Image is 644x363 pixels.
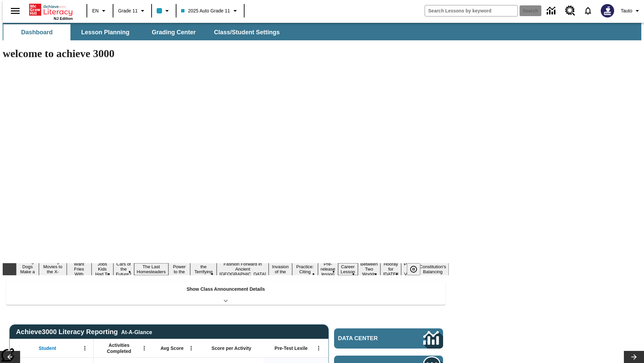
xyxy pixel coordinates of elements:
button: Grade: Grade 11, Select a grade [115,5,149,17]
button: Slide 8 Attack of the Terrifying Tomatoes [190,258,217,280]
button: Lesson Planning [72,24,139,40]
span: Score per Activity [212,345,252,351]
a: Notifications [579,2,597,19]
button: Open side menu [5,1,25,21]
button: Slide 2 Taking Movies to the X-Dimension [39,258,67,280]
button: Slide 13 Career Lesson [338,263,358,275]
input: search field [425,5,518,16]
span: EN [92,7,99,14]
button: Slide 11 Mixed Practice: Citing Evidence [292,258,318,280]
div: Show Class Announcement Details [6,282,445,305]
button: Open Menu [186,343,196,353]
div: SubNavbar [3,23,641,40]
img: Avatar [601,4,614,17]
span: Activities Completed [97,342,141,354]
div: Pause [407,263,427,275]
button: Class color is light blue. Change class color [154,5,174,17]
button: Slide 4 Dirty Jobs Kids Had To Do [92,255,113,283]
span: Grade 11 [118,7,138,14]
button: Slide 17 The Constitution's Balancing Act [417,258,449,280]
button: Slide 1 Diving Dogs Make a Splash [16,258,39,280]
button: Open Menu [139,343,149,353]
button: Select a new avatar [597,2,618,19]
span: Data Center [338,335,401,342]
span: Student [39,345,56,351]
button: Pause [407,263,420,275]
button: Slide 10 The Invasion of the Free CD [269,258,292,280]
button: Slide 9 Fashion Forward in Ancient Rome [217,260,269,278]
div: Home [29,2,73,21]
button: Language: EN, Select a language [89,5,111,17]
p: Show Class Announcement Details [186,286,265,293]
button: Slide 5 Cars of the Future? [113,260,134,278]
span: 2025 Auto Grade 11 [181,7,230,14]
button: Slide 12 Pre-release lesson [318,260,338,278]
button: Slide 3 Do You Want Fries With That? [67,255,92,283]
span: Achieve3000 Literacy Reporting [16,328,152,336]
a: Data Center [543,2,561,20]
a: Data Center [334,328,443,349]
button: Open Menu [80,343,90,353]
button: Lesson carousel, Next [624,351,644,363]
button: Grading Center [140,24,207,40]
button: Slide 7 Solar Power to the People [168,258,190,280]
button: Dashboard [3,24,70,40]
button: Class: 2025 Auto Grade 11, Select your class [178,5,241,17]
div: SubNavbar [3,24,286,40]
span: Pre-Test Lexile [275,345,308,351]
button: Class/Student Settings [209,24,285,40]
a: Home [29,3,73,16]
span: Avg Score [160,345,183,351]
button: Slide 16 Point of View [401,260,417,278]
button: Slide 14 Between Two Worlds [358,260,381,278]
span: Tauto [621,7,632,14]
a: Resource Center, Will open in new tab [561,2,579,20]
div: At-A-Glance [121,328,152,335]
span: NJ Edition [54,16,73,21]
button: Slide 6 The Last Homesteaders [134,263,169,275]
button: Open Menu [314,343,324,353]
button: Profile/Settings [618,5,644,17]
button: Slide 15 Hooray for Constitution Day! [380,260,401,278]
h1: welcome to achieve 3000 [3,47,449,60]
